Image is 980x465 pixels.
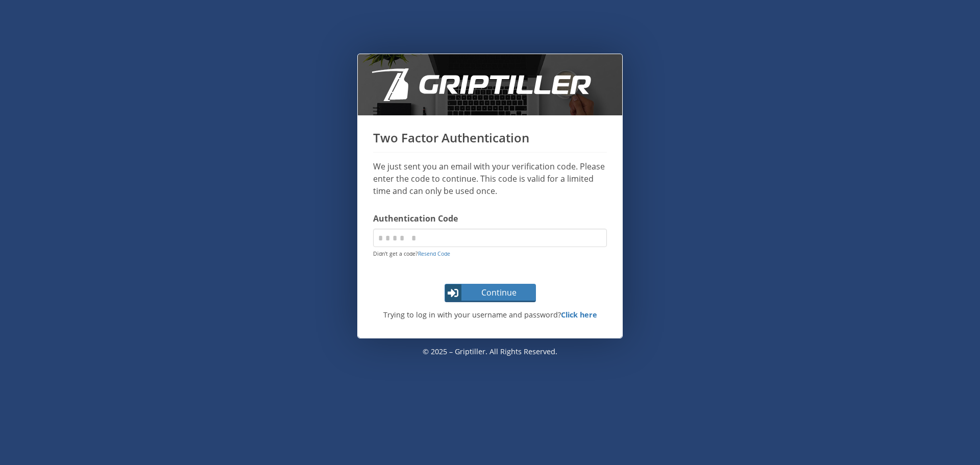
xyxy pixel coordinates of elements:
[373,160,607,197] p: We just sent you an email with your verification code. Please enter the code to continue. This co...
[357,338,623,365] p: © 2025 – Griptiller. All rights reserved.
[561,310,597,320] a: Click here
[463,286,535,299] span: Continue
[418,250,450,257] a: Resend Code
[373,212,607,225] label: Authentication Code
[373,250,450,257] small: Didn't get a code?
[373,131,607,153] h1: Two Factor Authentication
[445,284,536,302] button: Continue
[368,309,612,321] p: Trying to log in with your username and password?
